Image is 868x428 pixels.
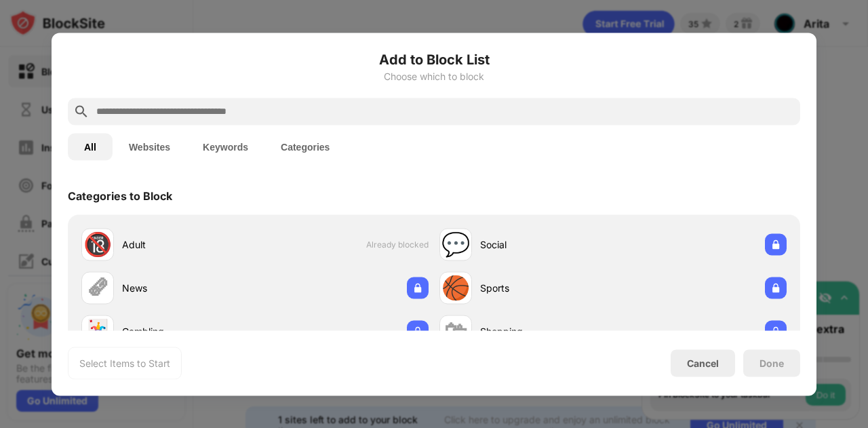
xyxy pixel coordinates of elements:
[68,189,172,202] div: Categories to Block
[444,317,467,345] div: 🛍
[480,281,613,295] div: Sports
[441,231,470,258] div: 💬
[83,231,112,258] div: 🔞
[480,324,613,338] div: Shopping
[79,356,170,370] div: Select Items to Start
[122,281,255,295] div: News
[687,357,719,369] div: Cancel
[68,71,800,81] div: Choose which to block
[759,357,784,368] div: Done
[186,133,264,160] button: Keywords
[264,133,346,160] button: Categories
[122,237,255,252] div: Adult
[480,237,613,252] div: Social
[86,274,109,302] div: 🗞
[83,317,112,345] div: 🃏
[441,274,470,302] div: 🏀
[122,324,255,338] div: Gambling
[113,133,186,160] button: Websites
[68,49,800,69] h6: Add to Block List
[68,133,113,160] button: All
[73,103,90,119] img: search.svg
[366,239,429,250] span: Already blocked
